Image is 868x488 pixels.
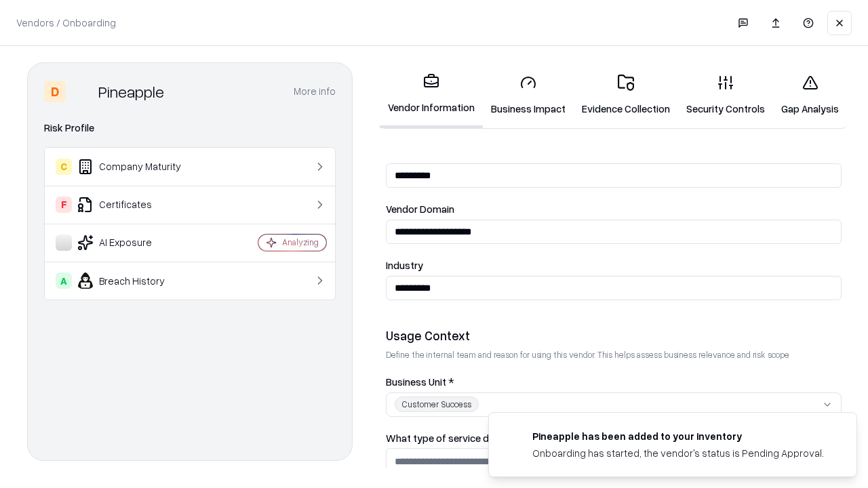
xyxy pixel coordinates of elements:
a: Security Controls [678,64,773,127]
button: More info [294,79,336,104]
a: Vendor Information [380,62,483,128]
img: Pineapple [71,81,93,102]
a: Gap Analysis [773,64,847,127]
div: Certificates [56,197,218,213]
div: Risk Profile [44,120,336,136]
a: Evidence Collection [574,64,678,127]
div: D [44,81,66,102]
div: Usage Context [386,327,842,344]
label: Vendor Domain [386,204,842,214]
div: AI Exposure [56,235,218,251]
img: pineappleenergy.com [505,429,521,445]
button: Customer Success [386,392,842,417]
p: Vendors / Onboarding [16,16,116,30]
div: Breach History [56,272,218,289]
a: Business Impact [483,64,574,127]
div: Analyzing [282,237,319,248]
div: Pineapple has been added to your inventory [532,429,824,443]
label: What type of service does the vendor provide? * [386,433,842,443]
div: Onboarding has started, the vendor's status is Pending Approval. [532,446,824,460]
label: Business Unit * [386,377,842,387]
label: Industry [386,260,842,270]
div: A [56,272,72,289]
div: Company Maturity [56,159,218,175]
div: F [56,197,72,213]
p: Define the internal team and reason for using this vendor. This helps assess business relevance a... [386,349,842,361]
div: Pineapple [98,81,164,102]
div: Customer Success [395,396,479,412]
div: C [56,159,72,175]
